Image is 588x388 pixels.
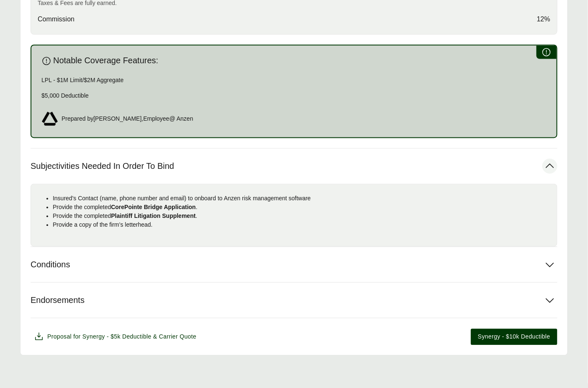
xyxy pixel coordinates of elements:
[41,76,547,85] p: LPL - $1M Limit/$2M Aggregate
[31,149,557,184] button: Subjectivities Needed In Order To Bind
[31,329,200,345] button: Proposal for Synergy - $5k Deductible & Carrier Quote
[53,203,550,212] p: Provide the completed .
[38,14,74,24] span: Commission
[53,221,550,230] p: Provide a copy of the firm’s letterhead.
[31,260,70,270] span: Conditions
[111,213,195,220] strong: Plaintiff Litigation Supplement
[471,329,557,345] button: Synergy - $10k Deductible
[31,283,557,318] button: Endorsements
[41,92,547,101] p: $5,000 Deductible
[478,333,550,341] span: Synergy - $10k Deductible
[53,56,158,66] span: Notable Coverage Features:
[62,115,193,124] span: Prepared by [PERSON_NAME] , Employee @ Anzen
[31,247,557,282] button: Conditions
[82,334,151,340] span: Synergy - $5k Deductible
[47,333,196,341] span: Proposal for
[111,204,196,211] strong: CorePointe Bridge Application
[31,161,174,172] span: Subjectivities Needed In Order To Bind
[53,194,550,203] p: Insured's Contact (name, phone number and email) to onboard to Anzen risk management software
[53,212,550,221] p: Provide the completed .
[153,334,196,340] span: & Carrier Quote
[537,14,550,24] span: 12%
[31,295,85,306] span: Endorsements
